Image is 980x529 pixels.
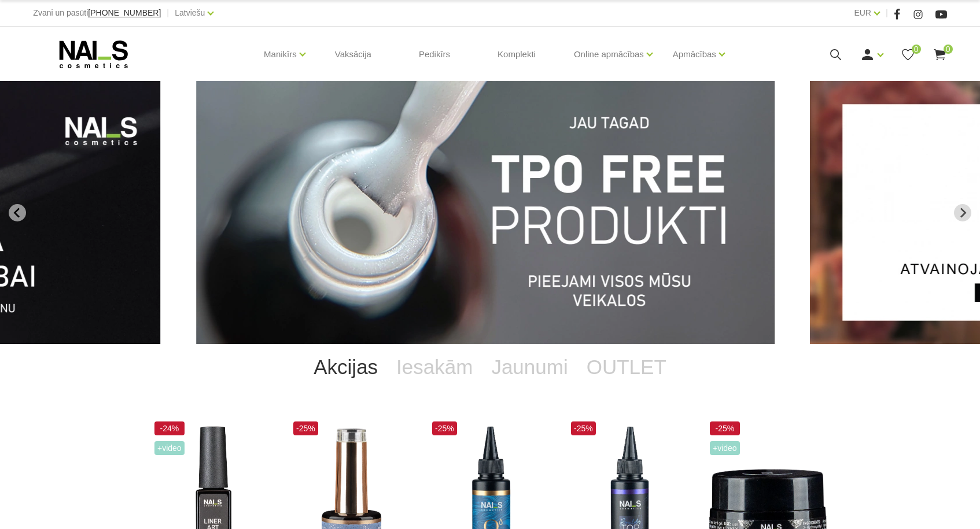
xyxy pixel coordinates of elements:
[33,6,161,20] div: Zvani un pasūti
[432,421,457,435] span: -25%
[933,47,947,62] a: 0
[326,27,381,82] a: Vaksācija
[293,421,318,435] span: -25%
[574,31,644,77] a: Online apmācības
[488,27,545,82] a: Komplekti
[710,421,740,435] span: -25%
[901,47,915,62] a: 0
[886,6,888,20] span: |
[167,6,169,20] span: |
[154,441,185,455] span: +Video
[954,204,971,221] button: Next slide
[710,441,740,455] span: +Video
[196,81,784,344] li: 1 of 14
[854,6,871,20] a: EUR
[304,344,387,390] a: Akcijas
[9,204,26,221] button: Go to last slide
[577,344,676,390] a: OUTLET
[673,31,716,77] a: Apmācības
[154,421,185,435] span: -24%
[175,6,205,20] a: Latviešu
[387,344,482,390] a: Iesakām
[944,45,953,54] span: 0
[912,45,921,54] span: 0
[410,27,459,82] a: Pedikīrs
[482,344,577,390] a: Jaunumi
[264,31,297,77] a: Manikīrs
[88,9,161,17] a: [PHONE_NUMBER]
[571,421,596,435] span: -25%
